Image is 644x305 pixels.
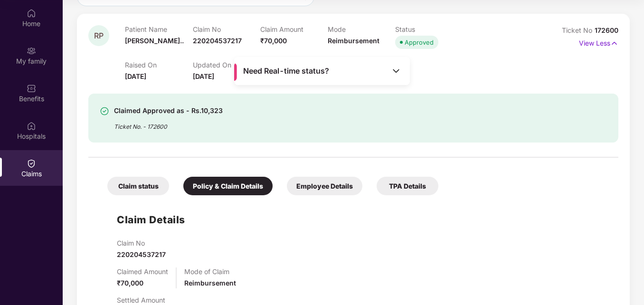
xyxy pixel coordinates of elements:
[100,106,109,116] img: svg+xml;base64,PHN2ZyBpZD0iU3VjY2Vzcy0zMngzMiIgeG1sbnM9Imh0dHA6Ly93d3cudzMub3JnLzIwMDAvc3ZnIiB3aW...
[27,121,36,131] img: svg+xml;base64,PHN2ZyBpZD0iSG9zcGl0YWxzIiB4bWxucz0iaHR0cDovL3d3dy53My5vcmcvMjAwMC9zdmciIHdpZHRoPS...
[328,25,395,33] p: Mode
[27,159,36,168] img: svg+xml;base64,PHN2ZyBpZD0iQ2xhaW0iIHhtbG5zPSJodHRwOi8vd3d3LnczLm9yZy8yMDAwL3N2ZyIgd2lkdGg9IjIwIi...
[562,26,595,34] span: Ticket No
[125,37,184,45] span: [PERSON_NAME]..
[114,116,223,131] div: Ticket No. - 172600
[125,72,146,80] span: [DATE]
[377,177,438,195] div: TPA Details
[183,177,273,195] div: Policy & Claim Details
[405,38,434,47] div: Approved
[117,267,168,276] p: Claimed Amount
[579,36,618,48] p: View Less
[391,66,401,76] img: Toggle Icon
[260,37,287,45] span: ₹70,000
[107,177,169,195] div: Claim status
[27,84,36,93] img: svg+xml;base64,PHN2ZyBpZD0iQmVuZWZpdHMiIHhtbG5zPSJodHRwOi8vd3d3LnczLm9yZy8yMDAwL3N2ZyIgd2lkdGg9Ij...
[260,25,328,33] p: Claim Amount
[193,37,242,45] span: 220204537217
[125,61,192,69] p: Raised On
[184,279,236,287] span: Reimbursement
[117,279,143,287] span: ₹70,000
[595,26,618,34] span: 172600
[114,105,223,116] div: Claimed Approved as - Rs.10,323
[193,25,260,33] p: Claim No
[27,46,36,56] img: svg+xml;base64,PHN2ZyB3aWR0aD0iMjAiIGhlaWdodD0iMjAiIHZpZXdCb3g9IjAgMCAyMCAyMCIgZmlsbD0ibm9uZSIgeG...
[94,32,104,40] span: RP
[610,38,618,48] img: svg+xml;base64,PHN2ZyB4bWxucz0iaHR0cDovL3d3dy53My5vcmcvMjAwMC9zdmciIHdpZHRoPSIxNyIgaGVpZ2h0PSIxNy...
[243,66,329,76] span: Need Real-time status?
[395,25,463,33] p: Status
[117,212,185,228] h1: Claim Details
[193,72,214,80] span: [DATE]
[328,37,379,45] span: Reimbursement
[117,239,166,247] p: Claim No
[27,9,36,18] img: svg+xml;base64,PHN2ZyBpZD0iSG9tZSIgeG1sbnM9Imh0dHA6Ly93d3cudzMub3JnLzIwMDAvc3ZnIiB3aWR0aD0iMjAiIG...
[287,177,362,195] div: Employee Details
[125,25,192,33] p: Patient Name
[193,61,260,69] p: Updated On
[117,296,165,304] p: Settled Amount
[184,267,236,276] p: Mode of Claim
[117,250,166,258] span: 220204537217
